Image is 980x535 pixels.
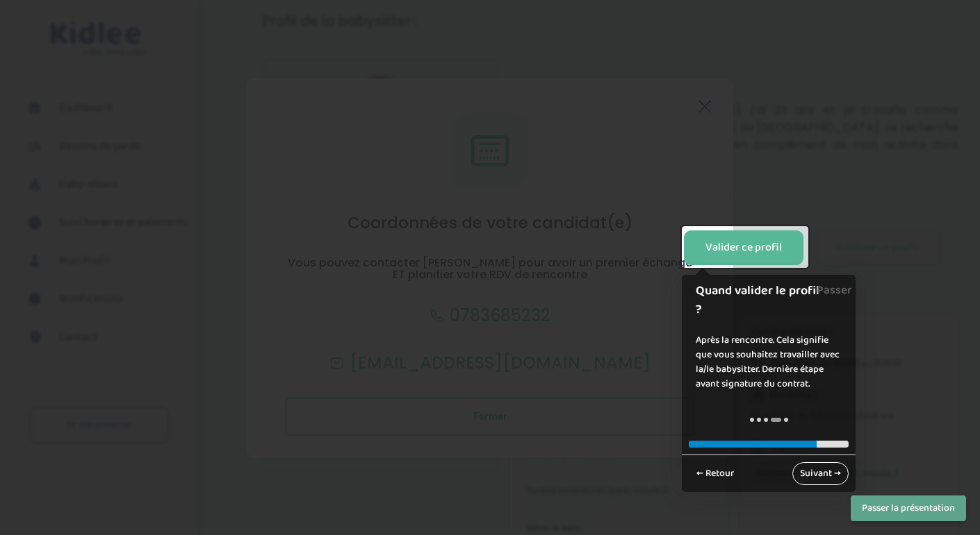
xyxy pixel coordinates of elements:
[684,230,803,265] button: Valider ce profil
[682,319,856,405] div: Après la rencontre. Cela signifie que vous souhaitez travailler avec la/le babysitter. Dernière é...
[705,240,782,256] div: Valider ce profil
[817,275,852,306] a: Passer
[851,495,966,521] button: Passer la présentation
[689,462,742,485] a: ← Retour
[792,462,849,485] a: Suivant →
[696,282,827,319] h1: Quand valider le profil ?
